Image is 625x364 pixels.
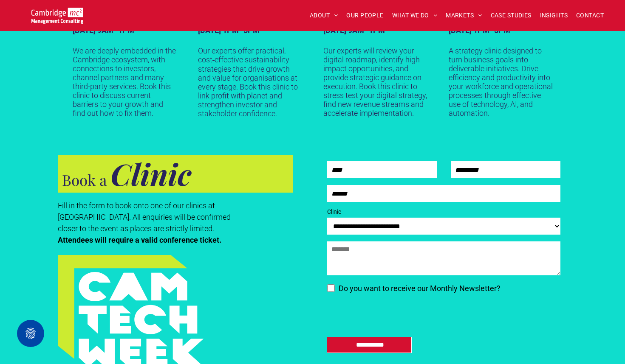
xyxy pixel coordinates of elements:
a: WHAT WE DO [388,9,442,22]
strong: Attendees will require a valid conference ticket. [58,235,221,244]
a: MARKETS [441,9,486,22]
p: A strategy clinic designed to turn business goals into deliverable initiatives. Drive efficiency ... [449,46,553,118]
a: CONTACT [572,9,608,22]
a: CASE STUDIES [486,9,536,22]
p: Our experts offer practical, cost‑effective sustainability strategies that drive growth and value... [198,46,302,118]
a: OUR PEOPLE [342,9,387,22]
img: Go to Homepage [31,8,84,24]
iframe: reCAPTCHA [327,295,456,328]
a: ABOUT [305,9,342,22]
input: Do you want to receive our Monthly Newsletter? sustainability [327,284,335,292]
span: Do you want to receive our Monthly Newsletter? [339,284,501,293]
span: Book a [62,170,107,190]
label: Clinic [327,207,560,216]
span: Fill in the form to book onto one of our clinics at [GEOGRAPHIC_DATA]. All enquiries will be conf... [58,201,231,233]
a: Your Business Transformed | Cambridge Management Consulting [31,9,84,18]
a: INSIGHTS [536,9,572,22]
p: We are deeply embedded in the Cambridge ecosystem, with connections to investors, channel partner... [73,46,177,118]
p: Our experts will review your digital roadmap, identify high-impact opportunities, and provide str... [323,46,427,118]
strong: Clinic [110,154,191,193]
